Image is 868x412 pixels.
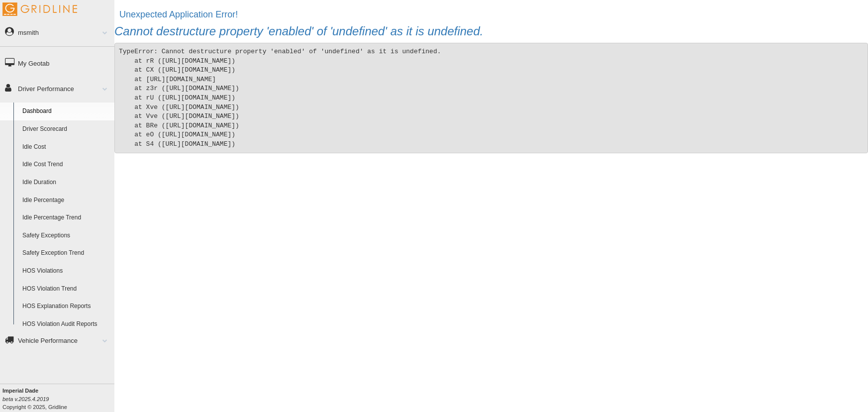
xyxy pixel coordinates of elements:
a: Driver Scorecard [18,120,114,138]
a: Dashboard [18,103,114,120]
a: Safety Exceptions [18,227,114,245]
img: Gridline [2,2,77,16]
b: Imperial Dade [2,388,38,394]
a: Idle Percentage [18,192,114,209]
h2: Unexpected Application Error! [119,10,868,20]
pre: TypeError: Cannot destructure property 'enabled' of 'undefined' as it is undefined. at rR ([URL][... [114,43,868,153]
a: HOS Violation Trend [18,280,114,298]
a: Idle Percentage Trend [18,209,114,227]
a: Safety Exception Trend [18,244,114,262]
div: Copyright © 2025, Gridline [2,387,114,411]
i: beta v.2025.4.2019 [2,396,49,402]
a: Idle Duration [18,174,114,192]
a: Idle Cost Trend [18,156,114,174]
h3: Cannot destructure property 'enabled' of 'undefined' as it is undefined. [114,25,868,38]
a: Idle Cost [18,138,114,156]
a: HOS Explanation Reports [18,298,114,315]
a: HOS Violations [18,262,114,280]
a: HOS Violation Audit Reports [18,315,114,333]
